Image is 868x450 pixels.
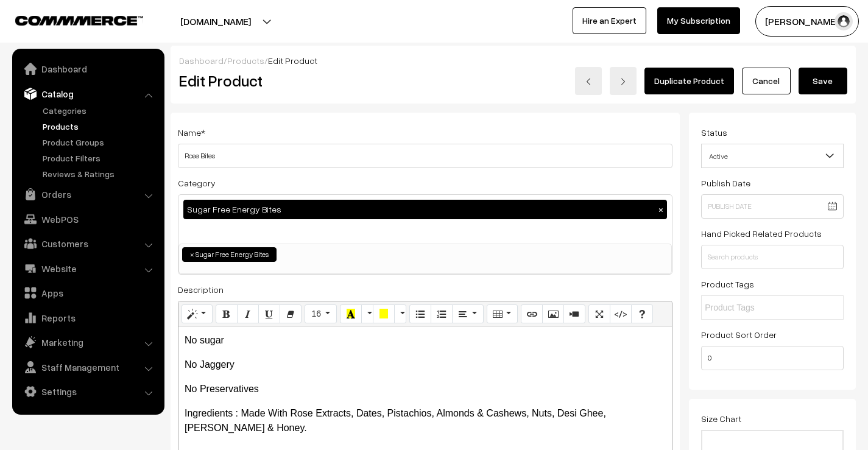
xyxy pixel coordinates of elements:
span: 16 [311,309,321,318]
label: Status [701,126,727,139]
a: Apps [15,282,160,304]
a: WebPOS [15,208,160,230]
label: Product Tags [701,278,754,290]
a: Product Filters [40,152,160,164]
a: Website [15,258,160,279]
a: Categories [40,104,160,117]
a: Dashboard [179,55,224,66]
button: Ordered list (CTRL+SHIFT+NUM8) [431,304,453,324]
button: [PERSON_NAME]… [755,6,859,37]
button: Full Screen [588,304,610,324]
label: Size Chart [701,412,741,425]
a: Duplicate Product [644,68,734,94]
button: Video [563,304,585,324]
button: Help [631,304,653,324]
a: COMMMERCE [15,12,122,27]
button: Background Color [373,304,395,324]
a: Customers [15,233,160,255]
label: Name [178,126,205,139]
a: Products [40,120,160,133]
label: Description [178,283,224,296]
a: Cancel [742,68,791,94]
button: Recent Color [340,304,362,324]
input: Publish Date [701,194,844,219]
label: Product Sort Order [701,328,777,341]
img: left-arrow.png [585,78,592,85]
img: user [834,12,853,30]
span: Edit Product [268,55,317,66]
label: Category [178,177,216,189]
h2: Edit Product [179,71,447,90]
button: Unordered list (CTRL+SHIFT+NUM7) [409,304,431,324]
span: Active [701,144,844,168]
input: Enter Number [701,346,844,370]
button: Save [799,68,847,94]
div: Sugar Free Energy Bites [183,200,667,219]
button: × [655,204,666,215]
button: More Color [361,304,373,324]
a: Reviews & Ratings [40,167,160,180]
a: Settings [15,381,160,403]
input: Name [178,144,672,168]
button: Picture [542,304,564,324]
input: Search products [701,245,844,269]
button: Link (CTRL+K) [521,304,543,324]
a: Catalog [15,83,160,105]
a: Marketing [15,331,160,353]
p: No Jaggery [185,357,666,372]
p: No sugar [185,333,666,348]
p: No Preservatives [185,382,666,396]
label: Hand Picked Related Products [701,227,822,240]
a: Reports [15,307,160,329]
img: right-arrow.png [619,78,627,85]
span: × [190,249,194,260]
button: Paragraph [452,304,483,324]
a: Hire an Expert [573,7,646,34]
a: My Subscription [657,7,740,34]
button: Table [487,304,518,324]
a: Orders [15,183,160,205]
li: Sugar Free Energy Bites [182,247,277,262]
img: COMMMERCE [15,16,143,25]
button: Style [182,304,213,324]
label: Publish Date [701,177,750,189]
div: / / [179,54,847,67]
input: Product Tags [705,301,811,314]
button: More Color [394,304,406,324]
p: Ingredients : Made With Rose Extracts, Dates, Pistachios, Almonds & Cashews, Nuts, Desi Ghee, [PE... [185,406,666,435]
button: Italic (CTRL+I) [237,304,259,324]
span: Active [702,146,843,167]
button: Code View [610,304,632,324]
button: Underline (CTRL+U) [258,304,280,324]
button: Font Size [305,304,337,324]
a: Product Groups [40,136,160,149]
a: Products [227,55,264,66]
a: Staff Management [15,356,160,378]
a: Dashboard [15,58,160,80]
button: [DOMAIN_NAME] [138,6,294,37]
button: Bold (CTRL+B) [216,304,238,324]
button: Remove Font Style (CTRL+\) [280,304,302,324]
